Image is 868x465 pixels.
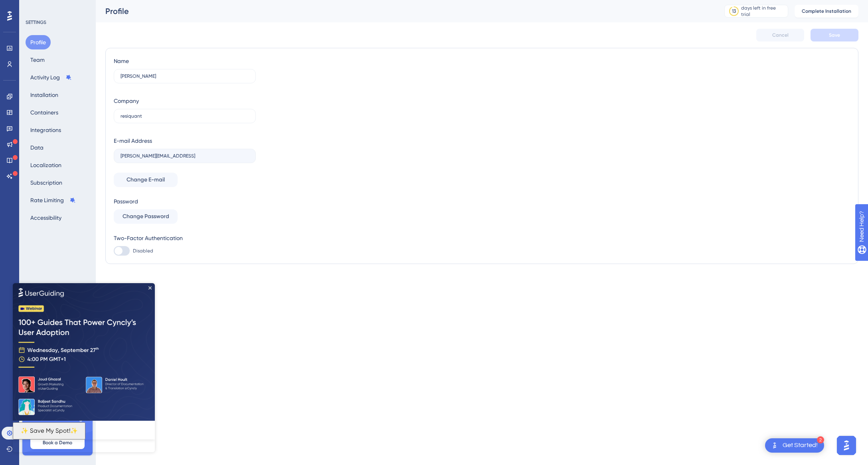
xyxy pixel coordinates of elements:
[26,19,90,26] div: SETTINGS
[802,8,851,14] span: Complete Installation
[114,136,152,146] div: E-mail Address
[127,175,165,185] span: Change E-mail
[26,53,49,67] button: Team
[783,441,818,450] div: Get Started!
[26,175,67,190] button: Subscription
[765,438,824,453] div: Open Get Started! checklist, remaining modules: 2
[26,123,66,137] button: Integrations
[756,29,804,41] button: Cancel
[133,248,153,254] span: Disabled
[741,5,785,18] div: days left in free trial
[26,140,48,155] button: Data
[105,6,704,17] div: Profile
[26,193,81,207] button: Rate Limiting
[121,153,249,159] input: E-mail Address
[114,209,178,224] button: Change Password
[26,35,51,49] button: Profile
[811,29,858,41] button: Save
[114,96,139,106] div: Company
[114,233,256,243] div: Two-Factor Authentication
[26,211,66,225] button: Accessibility
[834,433,858,457] iframe: UserGuiding AI Assistant Launcher
[732,8,736,14] div: 13
[26,88,63,102] button: Installation
[26,105,63,120] button: Containers
[123,212,169,221] span: Change Password
[829,32,840,38] span: Save
[121,73,246,79] input: Name Surname
[770,441,779,450] img: launcher-image-alternative-text
[817,436,824,443] div: 2
[795,5,858,18] button: Complete Installation
[114,197,256,206] div: Password
[121,113,249,119] input: Company Name
[114,173,178,187] button: Change E-mail
[19,2,50,12] span: Need Help?
[26,158,66,172] button: Localization
[114,56,129,66] div: Name
[26,70,77,85] button: Activity Log
[772,32,789,38] span: Cancel
[136,3,139,6] div: Close Preview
